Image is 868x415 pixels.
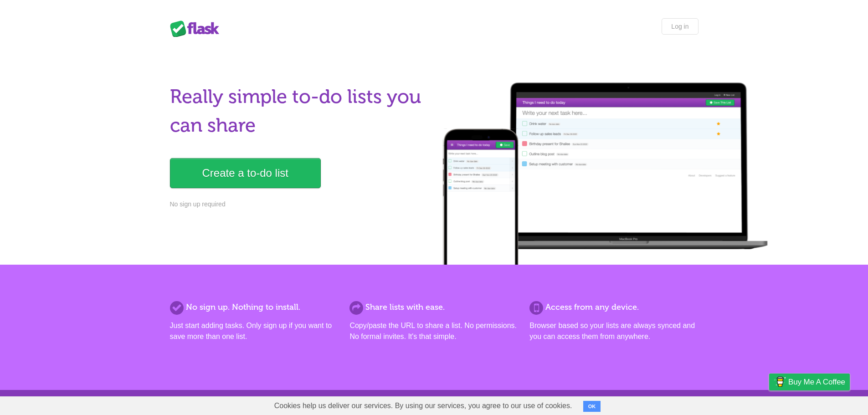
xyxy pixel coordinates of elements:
span: Cookies help us deliver our services. By using our services, you agree to our use of cookies. [265,397,581,415]
h2: Share lists with ease. [349,301,518,313]
h1: Really simple to-do lists you can share [170,82,429,140]
h2: Access from any device. [529,301,698,313]
p: Just start adding tasks. Only sign up if you want to save more than one list. [170,320,339,342]
a: Create a to-do list [170,158,321,188]
p: No sign up required [170,200,429,209]
p: Browser based so your lists are always synced and you can access them from anywhere. [529,320,698,342]
p: Copy/paste the URL to share a list. No permissions. No formal invites. It's that simple. [349,320,518,342]
h2: No sign up. Nothing to install. [170,301,339,313]
a: Log in [662,18,698,35]
span: Buy me a coffee [788,374,845,390]
a: Buy me a coffee [769,374,850,390]
img: Buy me a coffee [774,374,786,389]
button: OK [583,401,601,412]
div: Flask Lists [170,20,225,37]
